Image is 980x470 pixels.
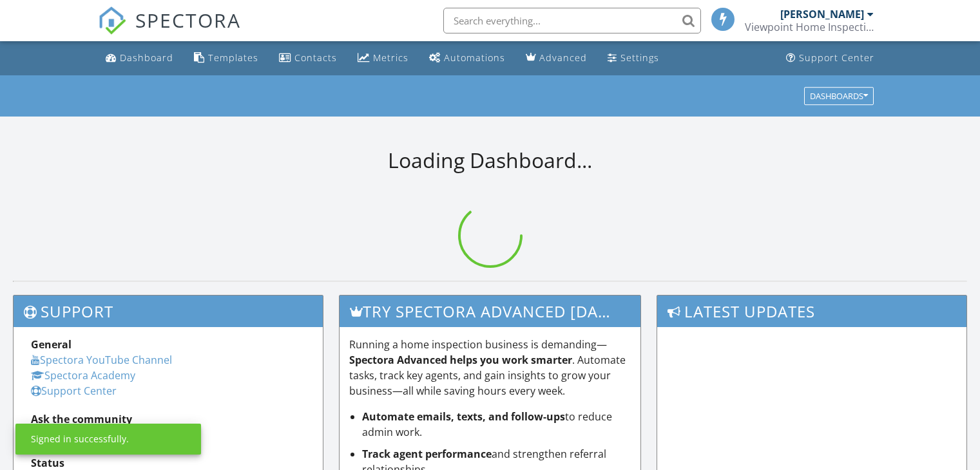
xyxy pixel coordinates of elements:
[274,46,342,70] a: Contacts
[31,353,172,367] a: Spectora YouTube Channel
[362,409,565,424] strong: Automate emails, texts, and follow-ups
[539,52,587,64] div: Advanced
[521,46,592,70] a: Advanced
[31,433,129,446] div: Signed in successfully.
[31,368,135,382] a: Spectora Academy
[804,87,874,105] button: Dashboards
[373,52,408,64] div: Metrics
[620,52,659,64] div: Settings
[349,337,631,399] p: Running a home inspection business is demanding— . Automate tasks, track key agents, and gain ins...
[31,337,72,352] strong: General
[98,17,241,44] a: SPECTORA
[189,46,264,70] a: Templates
[362,447,492,461] strong: Track agent performance
[294,52,337,64] div: Contacts
[362,409,631,440] li: to reduce admin work.
[31,384,117,398] a: Support Center
[657,296,966,327] h3: Latest Updates
[349,353,572,367] strong: Spectora Advanced helps you work smarter
[208,52,258,64] div: Templates
[135,6,241,33] span: SPECTORA
[781,46,879,70] a: Support Center
[810,91,868,100] div: Dashboards
[120,52,173,64] div: Dashboard
[424,46,510,70] a: Automations (Basic)
[101,46,178,70] a: Dashboard
[443,8,701,33] input: Search everything...
[14,296,323,327] h3: Support
[799,52,874,64] div: Support Center
[352,46,414,70] a: Metrics
[602,46,664,70] a: Settings
[745,21,874,33] div: Viewpoint Home Inspections LLC
[444,52,505,64] div: Automations
[31,411,305,427] div: Ask the community
[780,8,864,21] div: [PERSON_NAME]
[340,296,641,327] h3: Try spectora advanced [DATE]
[98,6,126,35] img: The Best Home Inspection Software - Spectora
